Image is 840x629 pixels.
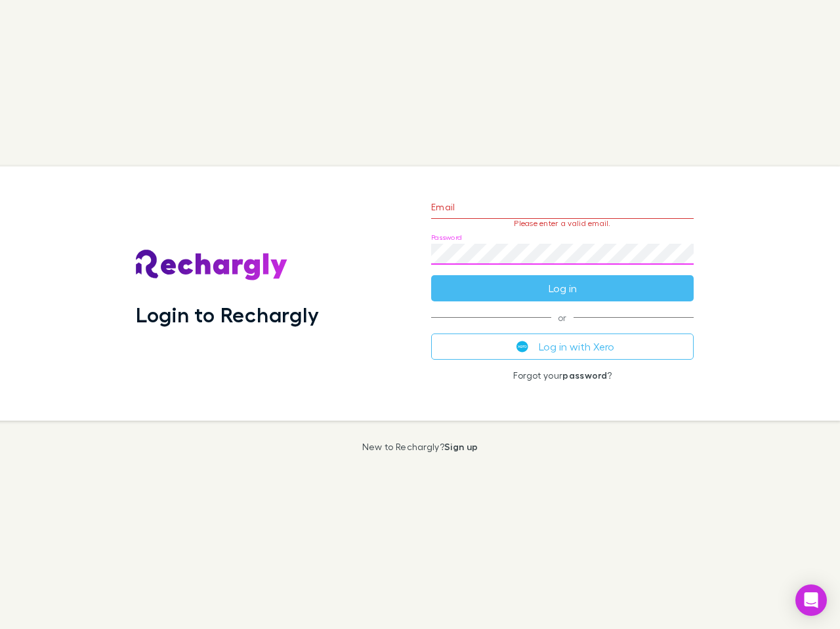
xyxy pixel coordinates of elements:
[431,370,694,381] p: Forgot your ?
[431,233,462,242] label: Password
[444,441,478,452] a: Sign up
[431,275,694,301] button: Log in
[136,250,288,281] img: Rechargly's Logo
[362,442,478,452] p: New to Rechargly?
[516,341,528,353] img: Xero's logo
[431,219,694,228] p: Please enter a valid email.
[136,302,319,327] h1: Login to Rechargly
[562,370,607,381] a: password
[431,334,694,360] button: Log in with Xero
[431,317,694,318] span: or
[795,584,827,616] div: Open Intercom Messenger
